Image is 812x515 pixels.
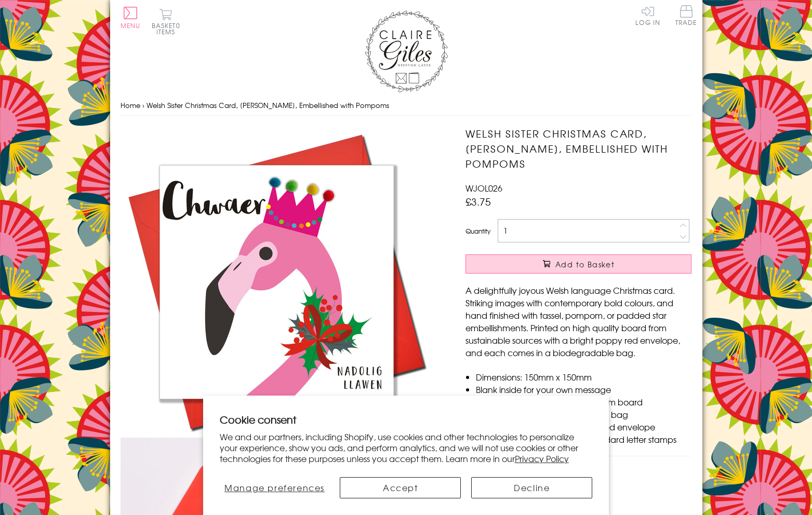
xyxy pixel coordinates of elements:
[555,259,615,269] span: Add to Basket
[156,21,180,36] span: 0 items
[635,5,660,25] a: Log In
[465,226,490,236] label: Quantity
[675,5,697,25] span: Trade
[121,7,141,29] button: Menu
[220,412,593,427] h2: Cookie consent
[147,100,389,110] span: Welsh Sister Christmas Card, [PERSON_NAME], Embellished with Pompoms
[675,5,697,28] a: Trade
[224,481,325,494] span: Manage preferences
[152,8,180,35] button: Basket0 items
[365,10,448,92] img: Claire Giles Greetings Cards
[465,182,502,194] span: WJOL026
[220,431,593,464] p: We and our partners, including Shopify, use cookies and other technologies to personalize your ex...
[471,477,592,498] button: Decline
[476,383,691,396] li: Blank inside for your own message
[121,100,140,110] a: Home
[476,371,691,383] li: Dimensions: 150mm x 150mm
[220,477,330,498] button: Manage preferences
[465,194,491,209] span: £3.75
[121,21,141,30] span: Menu
[142,100,144,110] span: ›
[465,254,691,274] button: Add to Basket
[121,126,432,438] img: Welsh Sister Christmas Card, Nadolig Llawen Chwaer, Embellished with Pompoms
[121,95,692,116] nav: breadcrumbs
[515,452,569,465] a: Privacy Policy
[465,284,691,359] p: A delightfully joyous Welsh language Christmas card. Striking images with contemporary bold colou...
[340,477,461,498] button: Accept
[465,126,691,171] h1: Welsh Sister Christmas Card, [PERSON_NAME], Embellished with Pompoms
